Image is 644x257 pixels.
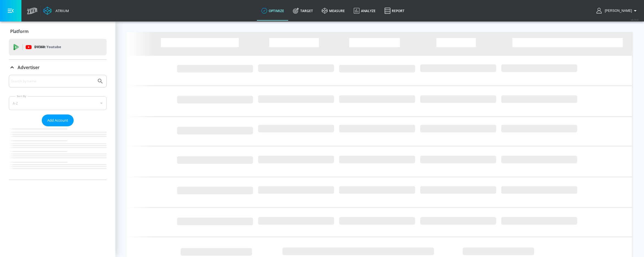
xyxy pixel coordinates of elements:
span: login as: stefan.butura@zefr.com [603,9,632,13]
div: Advertiser [9,60,107,75]
div: Platform [9,24,107,39]
p: Platform [10,28,29,34]
div: A-Z [9,96,107,110]
button: [PERSON_NAME] [596,7,639,14]
nav: list of Advertiser [9,126,107,180]
a: measure [317,1,349,21]
input: Search by name [11,78,94,85]
button: Add Account [42,114,74,126]
a: Atrium [43,7,69,15]
a: Analyze [349,1,380,21]
label: Sort By [16,94,27,98]
a: Target [288,1,317,21]
p: DV360: [34,44,61,50]
span: Add Account [47,117,68,124]
a: Report [380,1,409,21]
p: Advertiser [18,64,40,70]
a: optimize [257,1,288,21]
div: Advertiser [9,75,107,180]
p: Youtube [46,44,61,50]
div: Atrium [53,8,69,13]
span: v 4.19.0 [631,18,639,21]
div: DV360: Youtube [9,39,107,55]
